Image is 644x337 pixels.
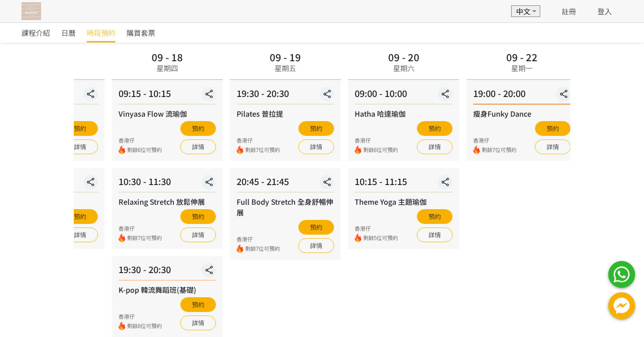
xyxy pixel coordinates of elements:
[157,63,178,73] div: 星期四
[535,139,571,154] a: 詳情
[62,121,98,136] button: 預約
[61,27,76,38] span: 日曆
[275,63,296,73] div: 星期五
[270,52,301,62] div: 09 - 19
[597,6,612,17] a: 登入
[180,139,216,154] a: 詳情
[21,2,41,20] img: T57dtJh47iSJKDtQ57dN6xVUMYY2M0XQuGF02OI4.png
[127,23,155,42] a: 購買套票
[417,209,453,224] button: 預約
[562,6,576,17] a: 註冊
[388,52,419,62] div: 09 - 20
[119,146,125,154] img: fire.png
[298,139,334,154] a: 詳情
[417,139,453,154] a: 詳情
[355,234,361,242] img: fire.png
[21,23,50,42] a: 課程介紹
[237,175,334,193] div: 20:45 - 21:45
[237,87,334,105] div: 19:30 - 20:30
[245,146,280,154] span: 剩餘7位可預約
[61,23,76,42] a: 日曆
[119,196,216,207] div: Relaxing Stretch 放鬆伸展
[119,322,125,330] img: fire.png
[511,63,533,73] div: 星期一
[473,87,571,105] div: 19:00 - 20:00
[0,87,98,105] div: 19:30 - 20:30
[298,238,334,253] a: 詳情
[298,220,334,235] button: 預約
[245,244,280,253] span: 剩餘7位可預約
[237,235,280,243] div: 香港仔
[119,234,125,242] img: fire.png
[237,196,334,218] div: Full Body Stretch 全身舒暢伸展
[127,146,162,154] span: 剩餘6位可預約
[180,209,216,224] button: 預約
[87,23,115,42] a: 時段預約
[417,227,453,242] a: 詳情
[237,136,280,144] div: 香港仔
[180,121,216,136] button: 預約
[119,175,216,193] div: 10:30 - 11:30
[473,108,571,119] div: 瘦身Funky Dance
[0,108,98,119] div: Wheel Yoga 輪瑜伽
[237,108,334,119] div: Pilates 普拉提
[237,244,243,253] img: fire.png
[393,63,415,73] div: 星期六
[237,146,243,154] img: fire.png
[119,263,216,281] div: 19:30 - 20:30
[152,52,183,62] div: 09 - 18
[21,27,50,38] span: 課程介紹
[355,108,452,119] div: Hatha 哈達瑜伽
[119,136,162,144] div: 香港仔
[119,312,162,320] div: 香港仔
[180,297,216,312] button: 預約
[0,196,98,207] div: Hatha 哈達瑜伽
[0,175,98,193] div: 20:35 - 21:35
[180,316,216,330] a: 詳情
[473,146,480,154] img: fire.png
[298,121,334,136] button: 預約
[355,146,361,154] img: fire.png
[355,175,452,193] div: 10:15 - 11:15
[127,27,155,38] span: 購買套票
[62,209,98,224] button: 預約
[417,121,453,136] button: 預約
[62,227,98,242] a: 詳情
[127,234,162,242] span: 剩餘7位可預約
[535,121,571,136] button: 預約
[355,87,452,105] div: 09:00 - 10:00
[363,146,398,154] span: 剩餘6位可預約
[473,136,517,144] div: 香港仔
[355,196,452,207] div: Theme Yoga 主題瑜伽
[180,227,216,242] a: 詳情
[355,224,398,232] div: 香港仔
[87,27,115,38] span: 時段預約
[119,108,216,119] div: Vinyasa Flow 流瑜伽
[62,139,98,154] a: 詳情
[506,52,538,62] div: 09 - 22
[355,136,398,144] div: 香港仔
[363,234,398,242] span: 剩餘5位可預約
[119,87,216,105] div: 09:15 - 10:15
[119,224,162,232] div: 香港仔
[119,284,216,295] div: K-pop 韓流舞蹈班(基礎)
[127,322,162,330] span: 剩餘8位可預約
[482,146,517,154] span: 剩餘7位可預約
